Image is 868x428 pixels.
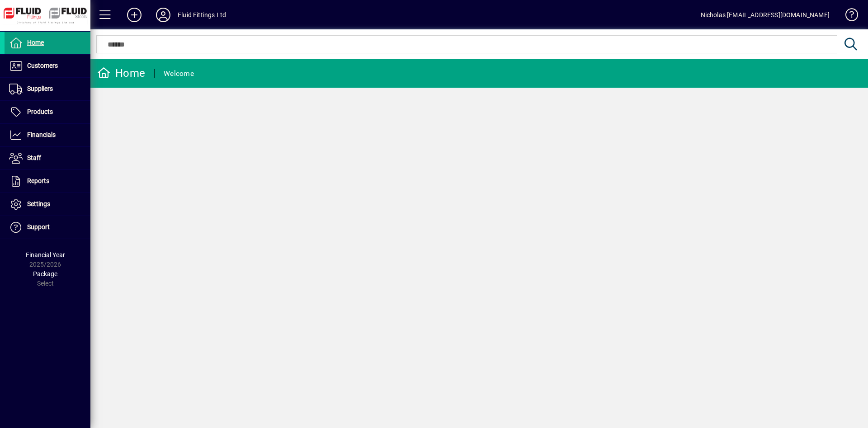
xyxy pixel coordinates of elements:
span: Home [27,39,44,46]
a: Customers [5,55,90,77]
span: Support [27,223,50,230]
span: Suppliers [27,85,53,92]
span: Customers [27,62,58,69]
span: Reports [27,177,49,184]
span: Staff [27,154,41,161]
a: Staff [5,147,90,169]
span: Products [27,108,53,115]
button: Profile [149,7,178,23]
span: Package [33,270,57,277]
a: Support [5,216,90,239]
a: Settings [5,193,90,216]
button: Add [120,7,149,23]
a: Knowledge Base [839,2,857,31]
a: Reports [5,170,90,193]
div: Nicholas [EMAIL_ADDRESS][DOMAIN_NAME] [701,8,830,22]
span: Financial Year [26,251,65,259]
a: Suppliers [5,78,90,100]
a: Products [5,101,90,123]
div: Welcome [164,66,194,81]
span: Settings [27,200,50,207]
div: Home [97,66,145,80]
span: Financials [27,131,56,138]
div: Fluid Fittings Ltd [178,8,226,22]
a: Financials [5,124,90,146]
